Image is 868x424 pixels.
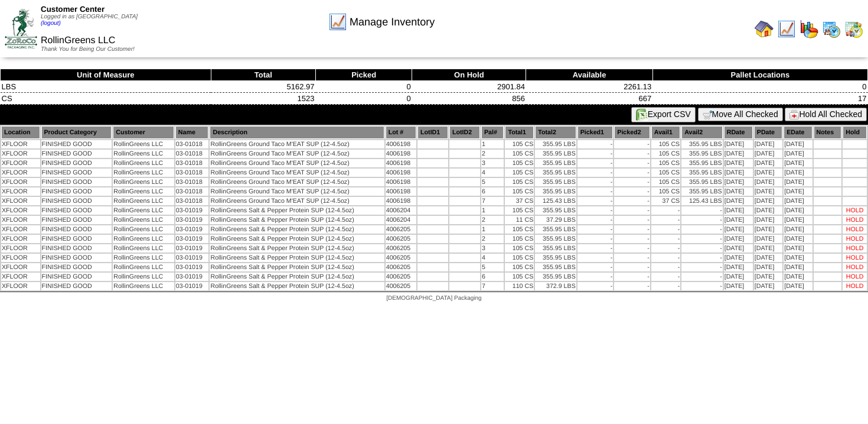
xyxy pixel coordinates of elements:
[1,263,40,271] td: XFLOOR
[505,254,534,262] td: 105 CS
[754,187,782,196] td: [DATE]
[614,126,650,139] th: Picked2
[211,93,315,105] td: 1523
[113,244,174,253] td: RollinGreens LLC
[703,110,712,119] img: cart.gif
[846,245,864,252] div: HOLD
[417,126,448,139] th: LotID1
[614,197,650,205] td: -
[41,20,61,27] a: (logout)
[481,263,504,271] td: 5
[5,9,37,48] img: ZoRoCo_Logo(Green%26Foil)%20jpg.webp
[481,216,504,224] td: 2
[481,244,504,253] td: 3
[211,69,315,81] th: Total
[681,178,722,186] td: 355.95 LBS
[1,140,40,148] td: XFLOOR
[651,206,680,215] td: -
[412,93,526,105] td: 856
[535,140,576,148] td: 355.95 LBS
[41,159,112,167] td: FINISHED GOOD
[481,273,504,281] td: 6
[535,235,576,243] td: 355.95 LBS
[535,169,576,177] td: 355.95 LBS
[724,159,753,167] td: [DATE]
[449,126,480,139] th: LotID2
[1,159,40,167] td: XFLOOR
[41,216,112,224] td: FINISHED GOOD
[651,178,680,186] td: 105 CS
[535,273,576,281] td: 355.95 LBS
[651,216,680,224] td: -
[481,178,504,186] td: 5
[535,178,576,186] td: 355.95 LBS
[651,140,680,148] td: 105 CS
[784,178,812,186] td: [DATE]
[724,150,753,158] td: [DATE]
[113,169,174,177] td: RollinGreens LLC
[614,244,650,253] td: -
[1,206,40,215] td: XFLOOR
[386,263,416,271] td: 4006205
[505,197,534,205] td: 37 CS
[681,216,722,224] td: -
[526,93,652,105] td: 667
[577,254,614,262] td: -
[175,150,209,158] td: 03-01018
[754,140,782,148] td: [DATE]
[175,216,209,224] td: 03-01019
[1,254,40,262] td: XFLOOR
[535,216,576,224] td: 37.29 LBS
[526,69,652,81] th: Available
[210,159,384,167] td: RollinGreens Ground Taco M'EAT SUP (12-4.5oz)
[784,159,812,167] td: [DATE]
[210,235,384,243] td: RollinGreens Salt & Pepper Protein SUP (12-4.5oz)
[754,169,782,177] td: [DATE]
[175,140,209,148] td: 03-01018
[724,225,753,234] td: [DATE]
[526,81,652,93] td: 2261.13
[505,206,534,215] td: 105 CS
[651,254,680,262] td: -
[113,140,174,148] td: RollinGreens LLC
[41,150,112,158] td: FINISHED GOOD
[652,81,867,93] td: 0
[681,197,722,205] td: 125.43 LBS
[754,150,782,158] td: [DATE]
[652,93,867,105] td: 17
[505,216,534,224] td: 11 CS
[41,244,112,253] td: FINISHED GOOD
[754,225,782,234] td: [DATE]
[846,207,864,214] div: HOLD
[614,159,650,167] td: -
[210,225,384,234] td: RollinGreens Salt & Pepper Protein SUP (12-4.5oz)
[350,16,435,28] span: Manage Inventory
[41,169,112,177] td: FINISHED GOOD
[505,273,534,281] td: 105 CS
[681,235,722,243] td: -
[386,150,416,158] td: 4006198
[1,225,40,234] td: XFLOOR
[651,159,680,167] td: 105 CS
[754,126,782,139] th: PDate
[754,216,782,224] td: [DATE]
[175,206,209,215] td: 03-01019
[175,273,209,281] td: 03-01019
[577,140,614,148] td: -
[328,12,347,31] img: line_graph.gif
[316,81,412,93] td: 0
[577,273,614,281] td: -
[754,254,782,262] td: [DATE]
[651,197,680,205] td: 37 CS
[754,159,782,167] td: [DATE]
[724,263,753,271] td: [DATE]
[386,254,416,262] td: 4006205
[113,273,174,281] td: RollinGreens LLC
[210,126,384,139] th: Description
[1,93,211,105] td: CS
[681,169,722,177] td: 355.95 LBS
[577,178,614,186] td: -
[789,110,799,119] img: hold.gif
[481,187,504,196] td: 6
[113,159,174,167] td: RollinGreens LLC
